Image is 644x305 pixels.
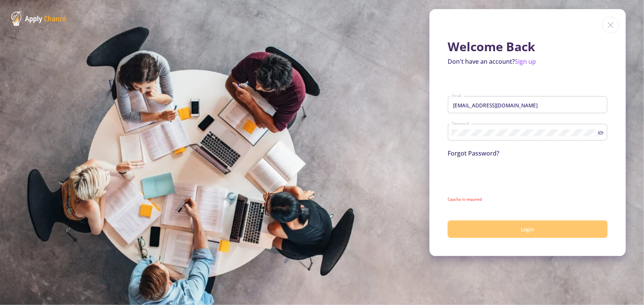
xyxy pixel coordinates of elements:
[448,39,608,54] h1: Welcome Back
[448,149,499,157] a: Forgot Password?
[448,167,563,197] iframe: reCAPTCHA
[602,17,619,33] img: close icon
[448,57,608,66] p: Don't have an account?
[521,226,534,233] span: Login
[448,220,608,238] button: Login
[11,11,66,26] img: ApplyChance Logo
[515,57,536,66] a: Sign up
[448,197,608,202] mat-error: Capcha is required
